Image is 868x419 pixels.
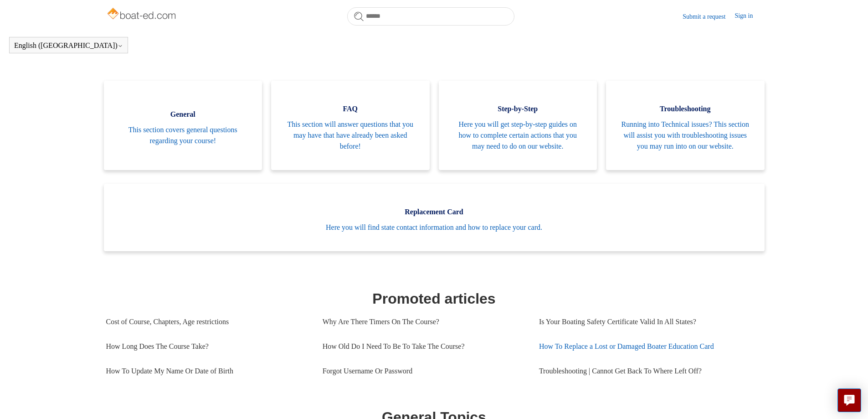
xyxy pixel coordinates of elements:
[106,359,309,383] a: How To Update My Name Or Date of Birth
[734,11,762,22] a: Sign in
[285,119,416,152] span: This section will answer questions that you may have that have already been asked before!
[620,119,751,152] span: Running into Technical issues? This section will assist you with troubleshooting issues you may r...
[323,359,525,383] a: Forgot Username Or Password
[106,5,179,24] img: Boat-Ed Help Center home page
[620,103,751,114] span: Troubleshooting
[539,310,755,334] a: Is Your Boating Safety Certificate Valid In All States?
[285,103,416,114] span: FAQ
[118,207,751,217] span: Replacement Card
[118,124,249,146] span: This section covers general questions regarding your course!
[452,103,584,114] span: Step-by-Step
[452,119,584,152] span: Here you will get step-by-step guides on how to complete certain actions that you may need to do ...
[271,81,430,170] a: FAQ This section will answer questions that you may have that have already been asked before!
[539,334,755,359] a: How To Replace a Lost or Damaged Boater Education Card
[539,359,755,383] a: Troubleshooting | Cannot Get Back To Where Left Off?
[118,222,751,233] span: Here you will find state contact information and how to replace your card.
[323,310,525,334] a: Why Are There Timers On The Course?
[106,288,762,310] h1: Promoted articles
[347,7,514,26] input: Search
[323,334,525,359] a: How Old Do I Need To Be To Take The Course?
[106,334,309,359] a: How Long Does The Course Take?
[837,388,861,412] button: Live chat
[439,81,597,170] a: Step-by-Step Here you will get step-by-step guides on how to complete certain actions that you ma...
[118,109,249,120] span: General
[104,81,262,170] a: General This section covers general questions regarding your course!
[683,12,734,21] a: Submit a request
[104,184,765,251] a: Replacement Card Here you will find state contact information and how to replace your card.
[106,310,309,334] a: Cost of Course, Chapters, Age restrictions
[606,81,765,170] a: Troubleshooting Running into Technical issues? This section will assist you with troubleshooting ...
[14,41,123,50] button: English ([GEOGRAPHIC_DATA])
